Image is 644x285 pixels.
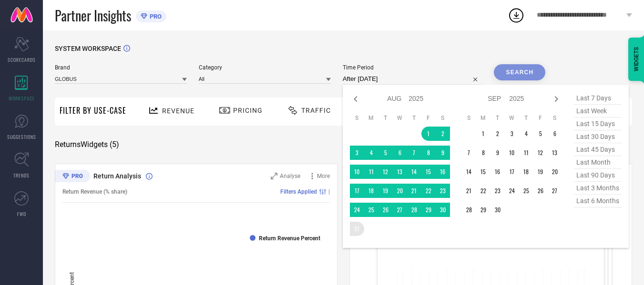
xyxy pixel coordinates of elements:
span: Returns Widgets ( 5 ) [55,140,119,149]
span: More [317,173,330,179]
td: Thu Aug 14 2025 [407,165,421,179]
td: Sun Aug 24 2025 [350,203,364,217]
td: Sun Sep 14 2025 [462,165,476,179]
span: last month [574,156,622,169]
td: Sat Sep 06 2025 [548,127,562,141]
td: Fri Sep 19 2025 [533,165,548,179]
td: Mon Sep 15 2025 [476,165,491,179]
th: Tuesday [491,114,505,122]
th: Wednesday [505,114,519,122]
td: Sat Sep 13 2025 [548,146,562,160]
span: SYSTEM WORKSPACE [55,45,121,52]
th: Monday [476,114,491,122]
span: Brand [55,64,187,71]
span: last 90 days [574,169,622,182]
span: SUGGESTIONS [7,133,36,140]
td: Mon Aug 25 2025 [364,203,378,217]
th: Saturday [436,114,450,122]
td: Wed Aug 27 2025 [393,203,407,217]
th: Sunday [462,114,476,122]
span: WORKSPACE [9,95,35,102]
td: Wed Sep 17 2025 [505,165,519,179]
th: Friday [421,114,436,122]
td: Sun Sep 07 2025 [462,146,476,160]
td: Mon Sep 22 2025 [476,184,491,198]
th: Wednesday [393,114,407,122]
td: Thu Sep 04 2025 [519,127,533,141]
td: Mon Aug 04 2025 [364,146,378,160]
td: Wed Sep 10 2025 [505,146,519,160]
div: Open download list [508,7,525,24]
span: Filters Applied [280,188,317,195]
span: Return Revenue (% share) [62,188,127,195]
td: Fri Sep 12 2025 [533,146,548,160]
span: Filter By Use-Case [60,105,126,116]
td: Thu Aug 28 2025 [407,203,421,217]
td: Thu Aug 21 2025 [407,184,421,198]
span: Time Period [343,64,482,71]
td: Sun Aug 10 2025 [350,165,364,179]
span: Traffic [301,107,331,114]
span: | [328,188,330,195]
td: Sun Sep 28 2025 [462,203,476,217]
span: last 45 days [574,143,622,156]
td: Tue Sep 09 2025 [491,146,505,160]
span: last week [574,105,622,118]
td: Fri Aug 08 2025 [421,146,436,160]
td: Tue Aug 05 2025 [378,146,393,160]
span: Revenue [162,107,194,115]
td: Fri Aug 15 2025 [421,165,436,179]
td: Sun Aug 03 2025 [350,146,364,160]
td: Wed Sep 24 2025 [505,184,519,198]
span: PRO [147,13,162,20]
td: Fri Sep 26 2025 [533,184,548,198]
td: Mon Sep 01 2025 [476,127,491,141]
input: Select time period [343,73,482,85]
span: last 30 days [574,130,622,143]
td: Sat Aug 09 2025 [436,146,450,160]
td: Thu Sep 18 2025 [519,165,533,179]
td: Mon Aug 11 2025 [364,165,378,179]
td: Fri Sep 05 2025 [533,127,548,141]
span: FWD [17,210,26,217]
td: Sat Aug 02 2025 [436,127,450,141]
th: Tuesday [378,114,393,122]
td: Sat Sep 27 2025 [548,184,562,198]
td: Sat Aug 30 2025 [436,203,450,217]
td: Sun Sep 21 2025 [462,184,476,198]
td: Mon Sep 29 2025 [476,203,491,217]
span: TRENDS [13,172,30,179]
td: Tue Sep 30 2025 [491,203,505,217]
td: Tue Aug 19 2025 [378,184,393,198]
span: Pricing [233,107,263,114]
text: Return Revenue Percent [259,235,320,242]
td: Tue Sep 02 2025 [491,127,505,141]
span: last 7 days [574,92,622,105]
td: Mon Sep 08 2025 [476,146,491,160]
span: Partner Insights [55,6,131,25]
span: last 3 months [574,182,622,195]
span: Analyse [280,173,300,179]
th: Friday [533,114,548,122]
td: Sat Sep 20 2025 [548,165,562,179]
td: Tue Sep 16 2025 [491,165,505,179]
div: Premium [55,170,90,184]
span: last 15 days [574,118,622,130]
td: Tue Aug 26 2025 [378,203,393,217]
span: last 6 months [574,195,622,207]
th: Thursday [407,114,421,122]
td: Sat Aug 23 2025 [436,184,450,198]
svg: Zoom [271,173,277,179]
td: Wed Sep 03 2025 [505,127,519,141]
td: Thu Sep 25 2025 [519,184,533,198]
td: Sat Aug 16 2025 [436,165,450,179]
td: Mon Aug 18 2025 [364,184,378,198]
span: Category [199,64,331,71]
td: Wed Aug 13 2025 [393,165,407,179]
th: Thursday [519,114,533,122]
span: SCORECARDS [8,56,36,63]
td: Fri Aug 22 2025 [421,184,436,198]
th: Monday [364,114,378,122]
td: Thu Aug 07 2025 [407,146,421,160]
td: Thu Sep 11 2025 [519,146,533,160]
